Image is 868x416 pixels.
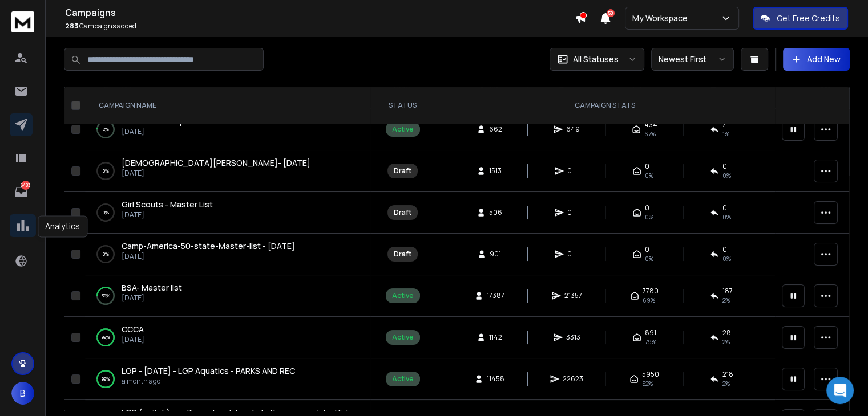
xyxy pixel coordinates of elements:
span: 0 [567,250,579,259]
td: 0%[DEMOGRAPHIC_DATA][PERSON_NAME]- [DATE][DATE] [85,150,370,192]
div: Draft [394,250,411,259]
span: 0% [645,254,653,263]
span: 69 % [643,296,655,305]
div: Active [392,374,414,384]
td: 0%Girl Scouts - Master List[DATE] [85,192,370,234]
span: 1142 [489,333,502,342]
span: 1 % [722,129,729,138]
a: LGP - [DATE] - LGP Aquatics - PARKS AND REC [122,365,295,377]
button: B [11,382,34,405]
a: Camp-America-50-state-Master-list - [DATE] [122,240,295,252]
span: 901 [490,250,501,259]
div: Analytics [38,215,87,237]
span: 0 [567,166,579,176]
td: 99%CCCA[DATE] [85,317,370,358]
span: 5950 [642,370,659,379]
span: 218 [722,370,733,379]
span: 0% [722,171,731,180]
span: 7780 [643,287,659,296]
span: 0% [645,213,653,222]
span: 0 [645,162,649,171]
span: 67 % [644,129,656,138]
span: 0 [722,162,727,171]
th: CAMPAIGN NAME [85,87,370,124]
div: Draft [394,166,411,176]
span: 0 [567,208,579,217]
span: 187 [722,287,733,296]
p: [DATE] [122,169,310,178]
p: [DATE] [122,127,237,136]
p: [DATE] [122,210,213,219]
img: logo [11,11,34,32]
span: 2 % [722,379,730,388]
div: Active [392,125,414,134]
p: 0 % [103,207,109,218]
h1: Campaigns [65,6,575,19]
p: 99 % [102,332,110,343]
a: BSA- Master list [122,282,182,293]
span: 0% [645,171,653,180]
div: Open Intercom Messenger [826,377,854,404]
p: 36 % [102,290,110,301]
th: CAMPAIGN STATS [435,87,775,124]
p: 99 % [102,373,110,385]
p: [DATE] [122,335,144,344]
button: Add New [783,48,850,71]
span: 891 [645,328,656,337]
span: 0% [722,213,731,222]
p: 6483 [21,181,30,190]
span: 506 [489,208,502,217]
span: 11458 [487,374,504,384]
span: 0% [722,254,731,263]
span: 28 [722,328,731,337]
td: 99%LGP - [DATE] - LGP Aquatics - PARKS AND RECa month ago [85,358,370,400]
span: 434 [644,120,657,129]
span: 0 [722,245,727,254]
span: BSA- Master list [122,282,182,293]
th: STATUS [370,87,435,124]
span: 52 % [642,379,653,388]
span: 649 [566,125,580,134]
a: CCCA [122,324,144,335]
div: Draft [394,208,411,217]
button: Get Free Credits [753,7,848,30]
span: 1513 [489,166,502,176]
a: 6483 [10,181,33,203]
span: 662 [489,125,502,134]
p: 0 % [103,248,109,260]
span: 0 [645,245,649,254]
span: 283 [65,21,78,31]
p: All Statuses [573,54,619,65]
span: 3313 [566,333,580,342]
td: 2%4-h-Youth-Camps-Master-List[DATE] [85,109,370,150]
p: [DATE] [122,252,295,261]
span: Girl Scouts - Master List [122,199,213,210]
span: 0 [722,203,727,213]
span: 17387 [487,291,504,300]
span: CCCA [122,324,144,335]
p: Campaigns added [65,22,575,31]
td: 0%Camp-America-50-state-Master-list - [DATE][DATE] [85,234,370,275]
span: 50 [607,9,615,17]
button: Newest First [651,48,734,71]
span: 2 % [722,337,730,346]
p: Get Free Credits [777,13,840,24]
span: 2 % [722,296,730,305]
p: 0 % [103,165,109,177]
p: a month ago [122,377,295,386]
p: 2 % [103,124,109,135]
span: 0 [645,203,649,213]
span: 79 % [645,337,656,346]
a: [DEMOGRAPHIC_DATA][PERSON_NAME]- [DATE] [122,157,310,169]
div: Active [392,333,414,342]
a: Girl Scouts - Master List [122,199,213,210]
div: Active [392,291,414,300]
p: My Workspace [632,13,692,24]
span: 7 [722,120,726,129]
span: [DEMOGRAPHIC_DATA][PERSON_NAME]- [DATE] [122,157,310,168]
p: [DATE] [122,293,182,303]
